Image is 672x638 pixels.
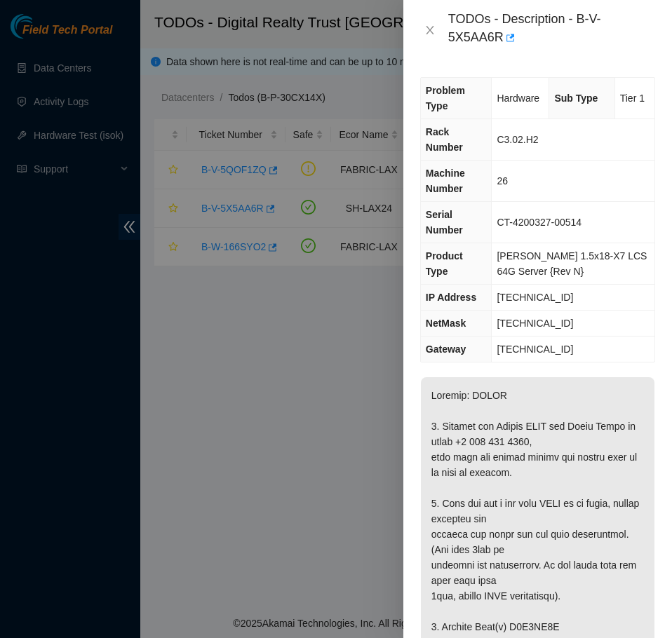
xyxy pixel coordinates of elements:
span: [TECHNICAL_ID] [497,344,573,355]
span: [PERSON_NAME] 1.5x18-X7 LCS 64G Server {Rev N} [497,250,647,277]
span: [TECHNICAL_ID] [497,318,573,329]
span: Hardware [497,93,539,104]
span: Problem Type [426,85,465,111]
span: IP Address [426,292,476,303]
span: NetMask [426,318,466,329]
span: Serial Number [426,209,463,236]
div: TODOs - Description - B-V-5X5AA6R [448,11,655,49]
span: Machine Number [426,168,465,194]
span: Product Type [426,250,463,277]
button: Close [420,24,440,37]
span: C3.02.H2 [497,134,538,145]
span: CT-4200327-00514 [497,217,582,228]
span: Tier 1 [620,93,645,104]
span: [TECHNICAL_ID] [497,292,573,303]
span: close [424,25,436,36]
span: 26 [497,175,508,186]
span: Rack Number [426,126,463,153]
span: Sub Type [554,93,598,104]
span: Gateway [426,344,466,355]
